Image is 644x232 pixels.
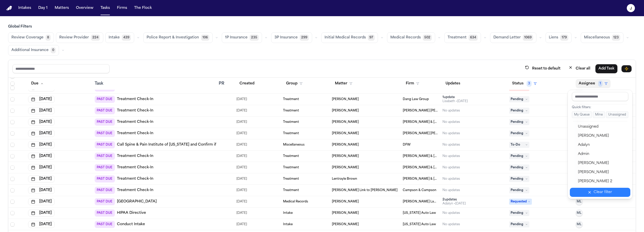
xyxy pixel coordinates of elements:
div: Adalyn [578,142,627,148]
button: Assignee1 [576,79,611,88]
div: Quick filters: [572,105,628,109]
div: [PERSON_NAME] 2 [578,178,627,184]
div: Clear filter [594,189,612,195]
button: Unassigned [606,111,628,118]
div: Admin [578,151,627,157]
div: Assignee1 [568,90,632,199]
div: [PERSON_NAME] [578,169,627,175]
div: [PERSON_NAME] [578,160,627,166]
button: Mine [593,111,605,118]
div: [PERSON_NAME] [578,133,627,139]
button: My Queue [572,111,592,118]
div: Unassigned [578,124,627,130]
